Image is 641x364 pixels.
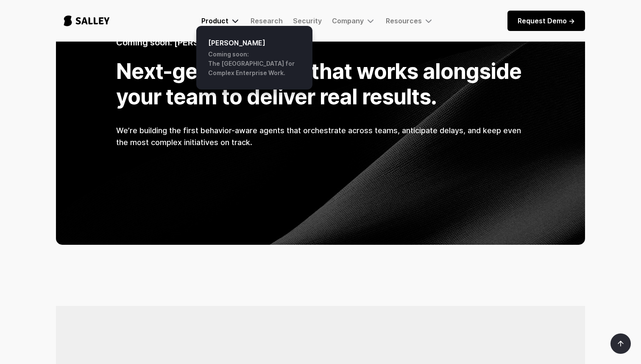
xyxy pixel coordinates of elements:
[251,17,283,25] a: Research
[332,17,364,25] div: Company
[116,125,525,148] h5: We’re building the first behavior-aware agents that orchestrate across teams, anticipate delays, ...
[201,16,240,26] div: Product
[201,31,307,84] a: [PERSON_NAME]Coming soon:The [GEOGRAPHIC_DATA] for Complex Enterprise Work.
[201,17,229,25] div: Product
[332,16,376,26] div: Company
[293,17,322,25] a: Security
[386,17,422,25] div: Resources
[196,26,312,90] nav: Product
[116,36,525,48] h5: Coming soon: [PERSON_NAME]
[116,59,525,109] h1: Next-generation AI that works alongside your team to deliver real results.
[507,11,585,31] a: Request Demo ->
[208,38,301,48] h6: [PERSON_NAME]
[386,16,434,26] div: Resources
[208,50,301,78] div: Coming soon: The [GEOGRAPHIC_DATA] for Complex Enterprise Work.
[56,7,117,35] a: home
